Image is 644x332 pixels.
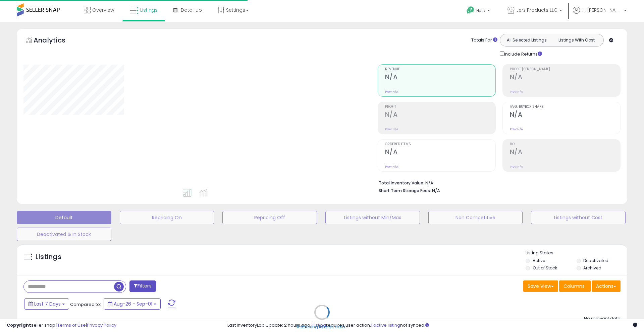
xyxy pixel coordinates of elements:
[379,178,615,186] li: N/A
[510,73,620,82] h2: N/A
[385,165,398,169] small: Prev: N/A
[385,105,495,109] span: Profit
[495,50,550,58] div: Include Returns
[502,36,552,45] button: All Selected Listings
[325,211,420,224] button: Listings without Min/Max
[385,90,398,94] small: Prev: N/A
[7,322,31,328] strong: Copyright
[510,127,523,131] small: Prev: N/A
[476,8,485,13] span: Help
[34,35,78,47] h5: Analytics
[510,68,620,71] span: Profit [PERSON_NAME]
[222,211,317,224] button: Repricing Off
[140,7,158,13] span: Listings
[466,6,475,14] i: Get Help
[7,322,116,329] div: seller snap | |
[297,324,347,330] div: Retrieving listings data..
[385,73,495,82] h2: N/A
[385,111,495,120] h2: N/A
[510,165,523,169] small: Prev: N/A
[92,7,114,13] span: Overview
[385,148,495,157] h2: N/A
[582,7,622,13] span: Hi [PERSON_NAME]
[573,7,627,22] a: Hi [PERSON_NAME]
[385,68,495,71] span: Revenue
[516,7,557,13] span: Jerz Products LLC
[510,105,620,109] span: Avg. Buybox Share
[432,187,440,194] span: N/A
[471,37,497,44] div: Totals For
[385,143,495,146] span: Ordered Items
[379,180,424,186] b: Total Inventory Value:
[510,148,620,157] h2: N/A
[181,7,202,13] span: DataHub
[17,228,111,241] button: Deactivated & In Stock
[428,211,523,224] button: Non Competitive
[120,211,214,224] button: Repricing On
[385,127,398,131] small: Prev: N/A
[510,90,523,94] small: Prev: N/A
[461,1,497,22] a: Help
[531,211,626,224] button: Listings without Cost
[17,211,111,224] button: Default
[379,188,431,193] b: Short Term Storage Fees:
[510,143,620,146] span: ROI
[551,36,601,45] button: Listings With Cost
[510,111,620,120] h2: N/A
